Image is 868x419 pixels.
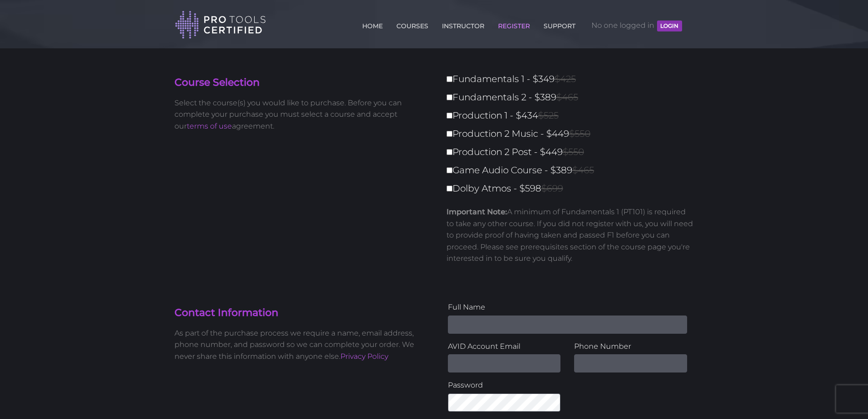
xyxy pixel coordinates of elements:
[175,97,427,132] p: Select the course(s) you would like to purchase. Before you can complete your purchase you must s...
[448,379,561,391] label: Password
[447,206,694,264] p: A minimum of Fundamentals 1 (PT101) is required to take any other course. If you did not register...
[591,12,682,39] span: No one logged in
[394,17,431,31] a: COURSES
[447,76,452,82] input: Fundamentals 1 - $349$425
[447,94,452,100] input: Fundamentals 2 - $389$465
[187,122,232,130] a: terms of use
[360,17,385,31] a: HOME
[569,128,591,139] span: $550
[447,71,699,87] label: Fundamentals 1 - $349
[555,73,576,84] span: $425
[447,207,507,216] strong: Important Note:
[447,108,699,124] label: Production 1 - $434
[175,306,427,320] h4: Contact Information
[447,181,699,197] label: Dolby Atmos - $598
[447,131,452,137] input: Production 2 Music - $449$550
[340,352,388,361] a: Privacy Policy
[538,110,559,121] span: $525
[175,327,427,362] p: As part of the purchase process we require a name, email address, phone number, and password so w...
[447,144,699,160] label: Production 2 Post - $449
[175,10,266,40] img: Pro Tools Certified Logo
[447,186,452,191] input: Dolby Atmos - $598$699
[440,17,487,31] a: INSTRUCTOR
[447,89,699,105] label: Fundamentals 2 - $389
[556,92,578,103] span: $465
[574,341,687,352] label: Phone Number
[447,162,699,178] label: Game Audio Course - $389
[541,17,578,31] a: SUPPORT
[447,149,452,155] input: Production 2 Post - $449$550
[496,17,532,31] a: REGISTER
[657,21,682,31] button: LOGIN
[447,113,452,119] input: Production 1 - $434$525
[447,167,452,173] input: Game Audio Course - $389$465
[447,126,699,142] label: Production 2 Music - $449
[175,76,427,90] h4: Course Selection
[541,183,563,194] span: $699
[448,301,687,313] label: Full Name
[448,341,561,352] label: AVID Account Email
[572,165,594,176] span: $465
[563,146,584,157] span: $550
